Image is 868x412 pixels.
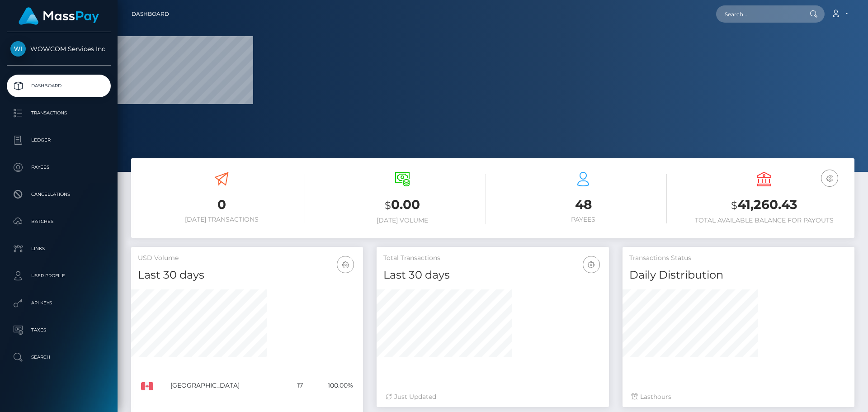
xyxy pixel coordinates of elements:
a: Ledger [7,129,111,152]
a: Dashboard [7,75,111,97]
p: Taxes [10,323,107,337]
div: Just Updated [386,392,599,402]
img: MassPay Logo [19,7,99,25]
h3: 41,260.43 [680,196,848,214]
a: API Keys [7,292,111,314]
h6: Payees [500,216,667,223]
h3: 48 [500,196,667,213]
h4: Daily Distribution [629,267,848,283]
p: Payees [10,161,107,174]
p: Transactions [10,106,107,120]
p: API Keys [10,296,107,310]
img: WOWCOM Services Inc [10,41,26,57]
p: User Profile [10,269,107,283]
h6: [DATE] Volume [319,217,486,224]
a: Transactions [7,102,111,124]
a: Payees [7,156,111,179]
h5: USD Volume [138,254,356,263]
a: User Profile [7,265,111,287]
h5: Total Transactions [383,254,602,263]
a: Cancellations [7,183,111,206]
a: Taxes [7,319,111,341]
h6: [DATE] Transactions [138,216,305,223]
p: Ledger [10,133,107,147]
a: Dashboard [132,5,169,24]
a: Links [7,237,111,260]
td: 100.00% [306,375,356,396]
td: [GEOGRAPHIC_DATA] [167,375,287,396]
small: $ [385,199,391,212]
p: Search [10,350,107,364]
td: 17 [287,375,307,396]
span: WOWCOM Services Inc [7,45,111,53]
p: Dashboard [10,79,107,93]
p: Cancellations [10,188,107,201]
p: Links [10,242,107,256]
div: Last hours [632,392,845,402]
h3: 0.00 [319,196,486,214]
a: Batches [7,210,111,233]
small: $ [731,199,737,212]
h4: Last 30 days [383,267,602,283]
img: CA.png [141,382,153,390]
h5: Transactions Status [629,254,848,263]
input: Search... [716,5,801,23]
h6: Total Available Balance for Payouts [680,217,848,224]
p: Batches [10,215,107,228]
h4: Last 30 days [138,267,356,283]
a: Search [7,346,111,369]
h3: 0 [138,196,305,213]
